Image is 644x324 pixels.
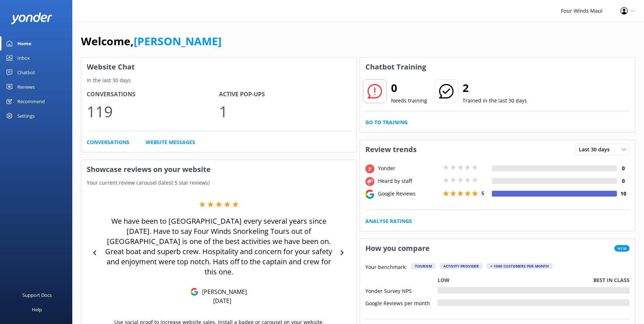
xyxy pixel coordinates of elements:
[17,109,35,123] div: Settings
[81,33,222,50] h1: Welcome,
[360,239,435,258] h3: How you compare
[365,299,438,306] div: Google Reviews per month
[411,263,435,269] div: Tourism
[365,217,412,225] a: Analyse Ratings
[440,263,482,269] div: Activity Provider
[360,58,432,76] h3: Chatbot Training
[376,177,441,185] div: Heard by staff
[17,51,30,65] div: Inbox
[376,164,441,172] div: Yonder
[22,288,52,302] div: Support Docs
[365,263,407,272] p: Your benchmark:
[17,65,35,80] div: Chatbot
[17,80,35,94] div: Reviews
[391,79,427,97] h2: 0
[32,302,42,317] div: Help
[593,276,630,284] p: Best in class
[87,138,129,146] a: Conversations
[219,90,351,99] h4: Active Pop-ups
[360,140,422,159] h3: Review trends
[463,97,527,105] p: Trained in the last 30 days
[87,99,219,123] p: 119
[614,245,630,252] span: New
[17,94,45,109] div: Recommend
[81,179,356,187] p: Your current review carousel (latest 5 star reviews)
[438,276,450,284] p: Low
[487,263,553,269] div: > 1000 customers per month
[376,190,441,198] div: Google Reviews
[101,216,336,277] p: We have been to [GEOGRAPHIC_DATA] every several years since [DATE]. Have to say Four Winds Snorke...
[213,297,231,305] p: [DATE]
[17,36,31,51] div: Home
[463,79,527,97] h2: 2
[81,76,356,84] p: In the last 30 days
[81,160,356,179] h3: Showcase reviews on your website
[617,190,630,198] h4: 10
[146,138,195,146] a: Website Messages
[134,34,222,49] a: [PERSON_NAME]
[579,146,614,153] span: Last 30 days
[617,177,630,185] h4: 0
[190,288,198,296] img: Google Reviews
[198,288,247,296] p: [PERSON_NAME]
[391,97,427,105] p: Needs training
[481,190,484,197] span: 5
[365,287,438,294] div: Yonder Survey NPS
[617,164,630,172] h4: 0
[365,118,408,126] a: Go to Training
[219,99,351,123] p: 1
[81,58,356,76] h3: Website Chat
[87,90,219,99] h4: Conversations
[11,12,52,24] img: yonder-white-logo.png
